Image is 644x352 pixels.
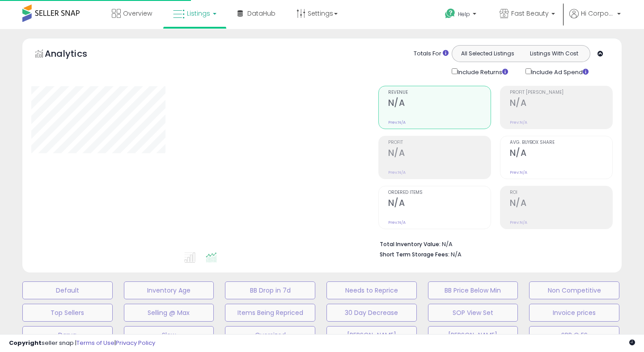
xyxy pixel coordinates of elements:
div: Include Ad Spend [519,67,603,77]
button: [PERSON_NAME] [326,326,417,344]
strong: Copyright [9,339,42,347]
div: Include Returns [445,67,519,77]
h5: Analytics [45,47,105,62]
h2: N/A [388,98,491,110]
i: Get Help [445,8,456,19]
button: All Selected Listings [454,48,521,59]
span: Listings [187,9,210,18]
span: Avg. Buybox Share [510,140,612,145]
button: Slow [124,326,214,344]
button: SPP Q ES [529,326,619,344]
small: Prev: N/A [510,170,527,175]
span: ROI [510,190,612,195]
a: Privacy Policy [116,339,155,347]
div: Totals For [414,50,449,58]
h2: N/A [510,98,612,110]
small: Prev: N/A [388,170,406,175]
a: Terms of Use [76,339,114,347]
button: Needs to Reprice [326,281,417,299]
button: Invoice prices [529,304,619,322]
h2: N/A [510,148,612,160]
span: Hi Corporate [581,9,614,18]
h2: N/A [388,148,491,160]
small: Prev: N/A [510,220,527,225]
span: Profit [388,140,491,145]
button: Top Sellers [22,304,113,322]
small: Prev: N/A [388,120,406,125]
span: Revenue [388,90,491,95]
button: Oversized [225,326,315,344]
a: Help [438,1,485,29]
button: [PERSON_NAME] [428,326,518,344]
a: Hi Corporate [569,9,621,29]
span: Overview [123,9,152,18]
button: Darya [22,326,113,344]
button: Listings With Cost [521,48,587,59]
button: 30 Day Decrease [326,304,417,322]
span: Fast Beauty [511,9,549,18]
button: Inventory Age [124,281,214,299]
button: Non Competitive [529,281,619,299]
b: Total Inventory Value: [380,240,441,248]
span: Profit [PERSON_NAME] [510,90,612,95]
span: Ordered Items [388,190,491,195]
button: Selling @ Max [124,304,214,322]
button: BB Price Below Min [428,281,518,299]
span: Help [458,10,470,18]
span: DataHub [247,9,275,18]
li: N/A [380,238,606,249]
h2: N/A [388,198,491,210]
span: N/A [451,250,462,259]
button: SOP View Set [428,304,518,322]
button: Items Being Repriced [225,304,315,322]
button: Default [22,281,113,299]
h2: N/A [510,198,612,210]
small: Prev: N/A [510,120,527,125]
div: seller snap | | [9,339,155,348]
button: BB Drop in 7d [225,281,315,299]
small: Prev: N/A [388,220,406,225]
b: Short Term Storage Fees: [380,251,449,258]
